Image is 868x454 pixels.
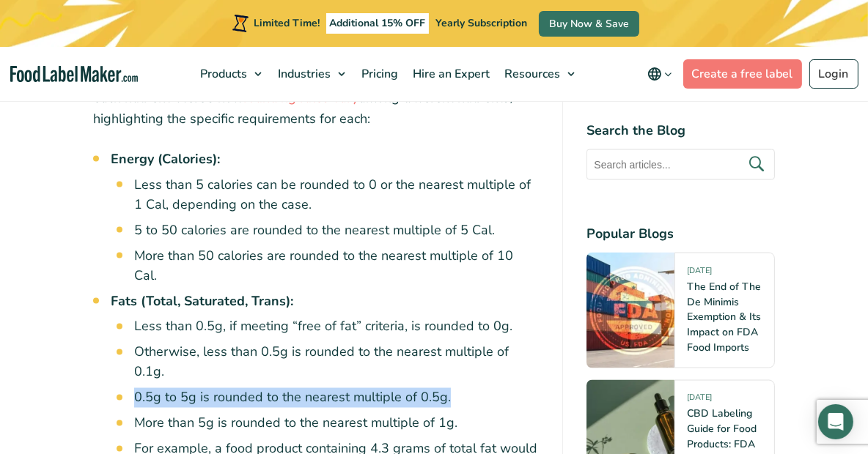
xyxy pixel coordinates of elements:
span: Additional 15% OFF [326,13,430,34]
a: Login [809,59,858,89]
a: rounding rules vary [243,89,358,106]
strong: Fats (Total, Saturated, Trans): [111,292,293,310]
li: More than 50 calories are rounded to the nearest multiple of 10 Cal. [134,246,539,286]
li: Less than 0.5g, if meeting “free of fat” criteria, is rounded to 0g. [134,317,539,337]
span: [DATE] [687,264,712,281]
input: Search articles... [586,149,775,179]
a: Create a free label [683,59,802,89]
button: Change language [637,59,683,89]
strong: Energy (Calories): [111,150,220,168]
span: Industries [274,66,333,82]
li: Otherwise, less than 0.5g is rounded to the nearest multiple of 0.1g. [134,343,539,382]
li: 5 to 50 calories are rounded to the nearest multiple of 5 Cal. [134,220,539,240]
a: Food Label Maker homepage [10,66,138,83]
a: Buy Now & Save [539,11,639,37]
span: Limited Time! [254,16,320,30]
span: Products [196,66,249,82]
a: Products [192,47,270,101]
span: Yearly Subscription [435,16,527,30]
li: More than 5g is rounded to the nearest multiple of 1g. [134,414,539,433]
span: Hire an Expert [409,66,492,82]
a: Resources [496,47,583,101]
span: Pricing [358,66,400,82]
div: Open Intercom Messenger [818,404,853,439]
li: Less than 5 calories can be rounded to 0 or the nearest multiple of 1 Cal, depending on the case. [134,175,539,215]
span: [DATE] [687,392,712,409]
a: Hire an Expert [405,47,496,101]
a: The End of The De Minimis Exemption & Its Impact on FDA Food Imports [687,279,761,354]
h4: Search the Blog [586,120,775,140]
a: Industries [270,47,353,101]
h4: Popular Blogs [586,223,775,243]
li: 0.5g to 5g is rounded to the nearest multiple of 0.5g. [134,388,539,408]
span: Resources [501,66,562,82]
a: Pricing [353,47,405,101]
